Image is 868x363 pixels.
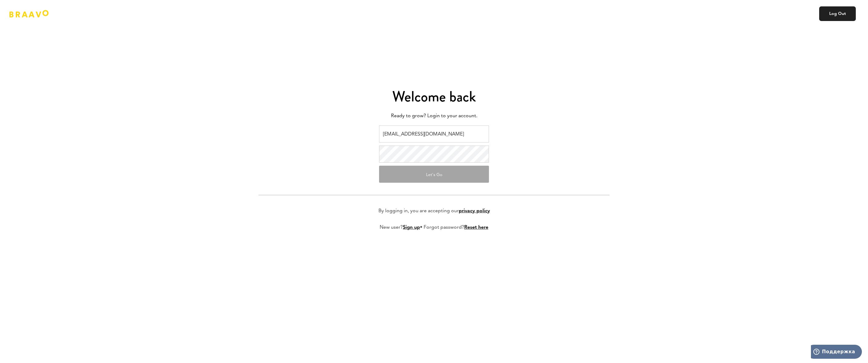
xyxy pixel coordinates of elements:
[379,166,489,183] button: Let's Go
[392,86,476,107] span: Welcome back
[464,225,488,230] a: Reset here
[403,225,420,230] a: Sign up
[380,224,488,231] p: New user? • Forgot password?
[378,207,490,215] p: By logging in, you are accepting our
[811,345,862,360] iframe: Открывает виджет для поиска дополнительной информации
[259,111,609,121] p: Ready to grow? Login to your account.
[819,6,856,21] a: Log Out
[379,125,489,143] input: Email
[459,209,490,213] a: privacy policy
